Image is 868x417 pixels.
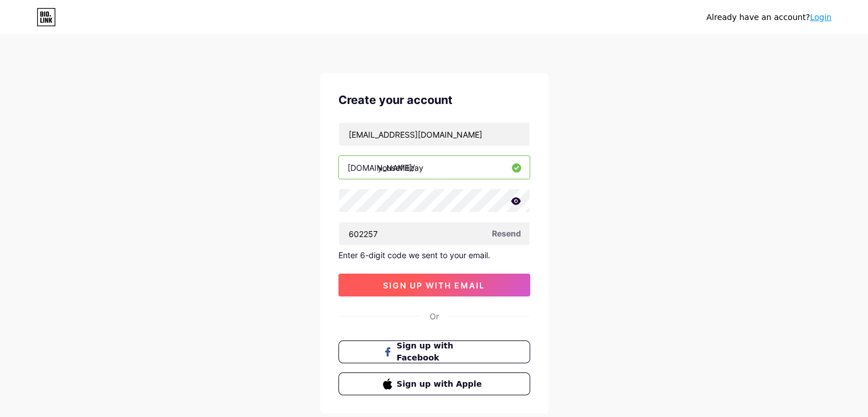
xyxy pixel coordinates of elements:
[338,274,530,296] button: sign up with email
[338,91,530,109] div: Create your account
[397,340,485,364] span: Sign up with Facebook
[383,280,485,290] span: sign up with email
[397,378,485,390] span: Sign up with Apple
[430,310,439,322] div: Or
[338,340,530,363] button: Sign up with Facebook
[339,156,530,179] input: username
[706,11,831,23] div: Already have an account?
[338,250,530,260] div: Enter 6-digit code we sent to your email.
[348,162,415,174] div: [DOMAIN_NAME]/
[339,222,530,245] input: Paste login code
[492,227,521,239] span: Resend
[338,372,530,395] button: Sign up with Apple
[810,13,831,22] a: Login
[339,123,530,146] input: Email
